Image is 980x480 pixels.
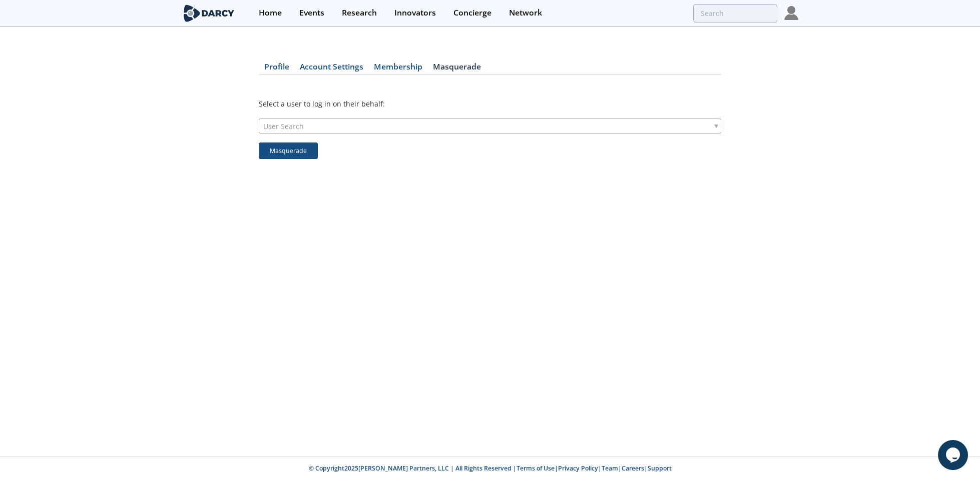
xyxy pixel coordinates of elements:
input: Advanced Search [693,4,777,22]
a: Account Settings [294,63,368,75]
iframe: chat widget [938,440,970,470]
a: Masquerade [427,63,486,75]
img: logo-wide.svg [182,4,236,22]
div: Innovators [394,9,436,17]
div: Home [259,9,282,17]
button: Masquerade [259,142,318,159]
div: Select a user to log in on their behalf: [259,99,721,108]
p: © Copyright 2025 [PERSON_NAME] Partners, LLC | All Rights Reserved | | | | | [120,464,860,473]
a: Terms of Use [517,464,555,472]
span: User Search [263,119,304,133]
a: Team [602,464,618,472]
div: Network [509,9,542,17]
a: Membership [368,63,427,75]
div: Events [299,9,324,17]
a: Careers [622,464,644,472]
a: Privacy Policy [558,464,598,472]
div: Concierge [453,9,492,17]
img: Profile [784,6,798,20]
div: Research [342,9,377,17]
a: Profile [259,63,294,75]
a: Support [648,464,672,472]
div: User Search [259,118,721,133]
